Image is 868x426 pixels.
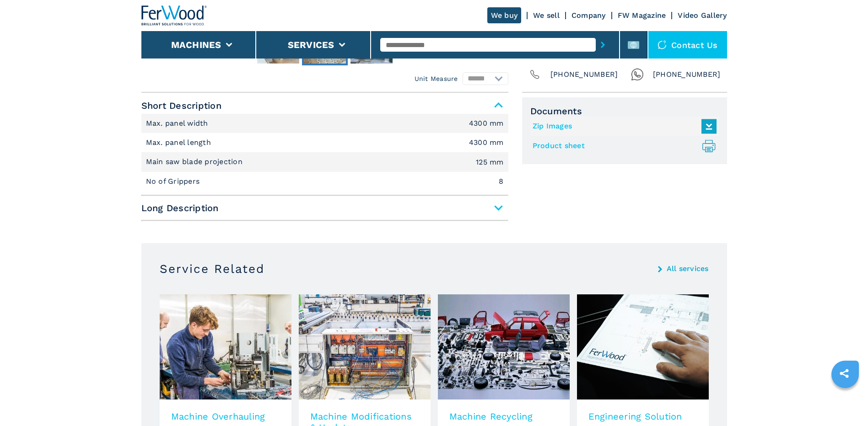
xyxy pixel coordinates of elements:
[141,200,508,216] span: Long Description
[146,157,245,167] p: Main saw blade projection
[829,385,861,419] iframe: Chat
[469,139,504,146] em: 4300 mm
[469,120,504,127] em: 4300 mm
[160,294,291,399] img: image
[141,114,508,192] div: Short Description
[667,265,709,272] a: All services
[533,138,712,154] a: Product sheet
[141,97,508,114] span: Short Description
[160,261,264,276] h3: Service Related
[499,178,503,185] em: 8
[146,138,214,148] p: Max. panel length
[530,106,719,117] span: Documents
[658,40,667,49] img: Contact us
[288,39,334,50] button: Services
[631,68,644,81] img: Whatsapp
[141,5,207,26] img: Ferwood
[653,68,721,81] span: [PHONE_NUMBER]
[171,39,221,50] button: Machines
[648,31,727,59] div: Contact us
[550,68,618,81] span: [PHONE_NUMBER]
[415,74,458,83] em: Unit Measure
[449,411,558,422] h3: Machine Recycling
[438,294,570,399] img: image
[678,11,727,20] a: Video Gallery
[588,411,697,422] h3: Engineering Solution
[487,7,522,23] a: We buy
[596,34,610,55] button: submit-button
[618,11,666,20] a: FW Magazine
[533,11,560,20] a: We sell
[577,294,709,399] img: image
[833,362,856,385] a: sharethis
[146,118,210,128] p: Max. panel width
[528,68,541,81] img: Phone
[146,176,202,186] p: No of Grippers
[533,119,712,134] a: Zip Images
[476,159,504,166] em: 125 mm
[571,11,606,20] a: Company
[299,294,431,399] img: image
[171,411,280,422] h3: Machine Overhauling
